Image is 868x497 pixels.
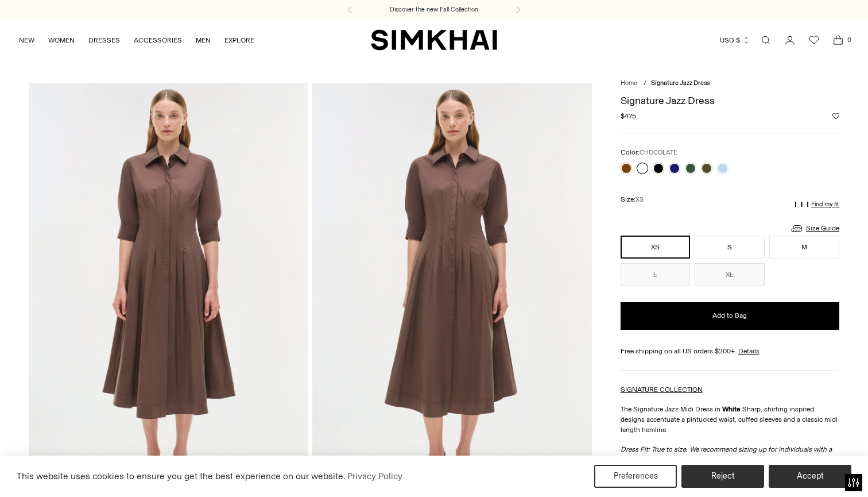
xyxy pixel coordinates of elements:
button: Preferences [594,465,677,488]
a: Open cart modal [827,29,850,52]
div: Free shipping on all US orders $200+ [621,346,839,356]
a: DRESSES [88,28,120,53]
a: ACCESSORIES [134,28,182,53]
a: Size Guide [790,221,839,236]
button: XL [695,263,765,286]
button: Accept [769,465,851,488]
a: WOMEN [48,28,75,53]
button: L [621,263,691,286]
p: The Signature Jazz Midi Dress in . [621,404,839,435]
iframe: Sign Up via Text for Offers [9,453,115,488]
strong: White [722,405,741,413]
a: SIGNATURE COLLECTION [621,386,703,394]
label: Size: [621,194,644,205]
a: Privacy Policy (opens in a new tab) [346,468,404,485]
a: NEW [19,28,34,53]
button: Reject [681,465,764,488]
span: 0 [844,34,854,45]
a: Discover the new Fall Collection [390,5,478,14]
em: Dress Fit: True to size. [621,445,832,464]
span: Signature Jazz Dress [651,79,710,87]
a: Details [738,346,759,356]
span: $475 [621,111,636,121]
a: EXPLORE [224,28,254,53]
span: CHOCOLATE [640,149,677,156]
span: XS [635,196,644,203]
div: / [644,79,646,88]
span: We recommend sizing up for individuals with a [PERSON_NAME] bust. [621,445,832,464]
a: Home [621,79,637,87]
h1: Signature Jazz Dress [621,95,839,106]
button: Add to Wishlist [832,113,839,120]
a: Open search modal [754,29,777,52]
span: This website uses cookies to ensure you get the best experience on our website. [17,471,346,481]
nav: breadcrumbs [621,79,839,88]
span: Add to Bag [712,311,747,321]
button: Add to Bag [621,302,839,330]
button: S [695,236,765,259]
a: Wishlist [803,29,826,52]
a: MEN [196,28,211,53]
button: USD $ [720,28,750,53]
a: SIMKHAI [371,29,497,51]
span: Sharp, shirting inspired designs accentuate a pintucked waist, cuffed sleeves and a classic midi ... [621,405,838,434]
button: XS [621,236,691,259]
button: M [769,236,839,259]
label: Color: [621,147,677,158]
a: Go to the account page [778,29,801,52]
